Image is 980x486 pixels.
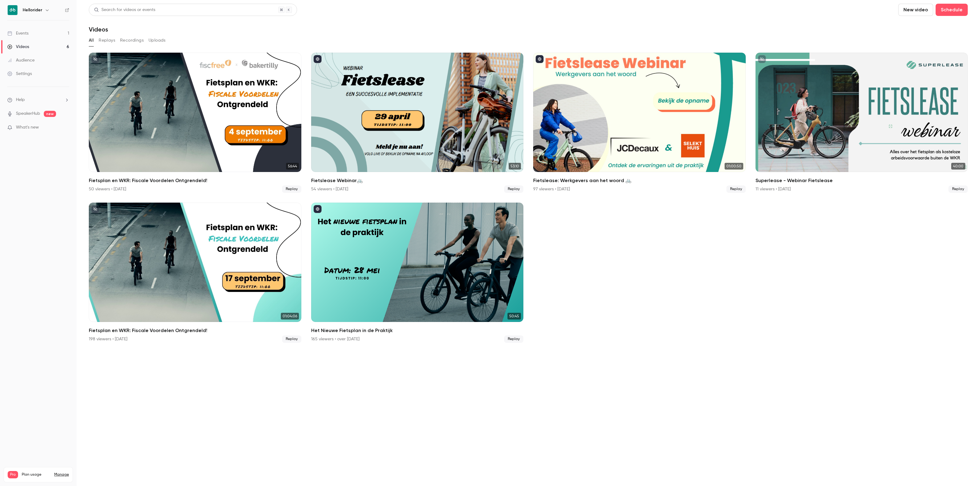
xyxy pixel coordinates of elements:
span: Replay [282,335,301,343]
span: 01:00:50 [725,163,743,170]
ul: Videos [89,53,968,343]
button: Schedule [936,4,968,16]
button: Uploads [149,36,166,45]
div: 165 viewers • over [DATE] [311,336,360,342]
div: Events [7,30,28,36]
div: 50 viewers • [DATE] [89,186,126,192]
span: Replay [504,335,523,343]
a: 50:45Het Nieuwe Fietsplan in de Praktijk165 viewers • over [DATE]Replay [311,203,524,343]
section: Videos [89,4,968,482]
h2: Superlease - Webinar Fietslease [756,177,968,184]
div: 198 viewers • [DATE] [89,336,127,342]
span: new [44,111,56,117]
span: Replay [948,185,968,193]
a: 56:44Fietsplan en WKR: Fiscale Voordelen Ontgrendeld!50 viewers • [DATE]Replay [89,53,301,193]
button: All [89,36,94,45]
span: 40:00 [951,163,965,170]
span: Replay [726,185,746,193]
a: Manage [54,472,69,477]
button: published [314,205,322,213]
div: 54 viewers • [DATE] [311,186,348,192]
span: 53:10 [509,163,521,170]
h1: Videos [89,26,108,33]
span: 56:44 [286,163,299,170]
a: 01:04:06Fietsplan en WKR: Fiscale Voordelen Ontgrendeld!198 viewers • [DATE]Replay [89,203,301,343]
button: published [536,55,544,63]
span: Pro [8,471,18,478]
li: Superlease - Webinar Fietslease [756,53,968,193]
span: What's new [16,124,39,131]
a: SpeakerHub [16,110,40,117]
div: Videos [7,44,29,50]
li: Het Nieuwe Fietsplan in de Praktijk [311,203,524,343]
span: Plan usage [22,472,51,477]
li: Fietslease: Werkgevers aan het woord 🚲 [533,53,746,193]
h2: Fietslease Webinar🚲 [311,177,524,184]
h2: Fietsplan en WKR: Fiscale Voordelen Ontgrendeld! [89,177,301,184]
span: Replay [282,185,301,193]
button: Replays [99,36,115,45]
a: 53:10Fietslease Webinar🚲54 viewers • [DATE]Replay [311,53,524,193]
a: 40:00Superlease - Webinar Fietslease11 viewers • [DATE]Replay [756,53,968,193]
div: 11 viewers • [DATE] [756,186,791,192]
span: Help [16,97,25,103]
h6: Hellorider [23,7,42,13]
div: Settings [7,71,32,77]
div: Audience [7,57,35,63]
h2: Het Nieuwe Fietsplan in de Praktijk [311,327,524,334]
span: 01:04:06 [281,313,299,320]
li: Fietsplan en WKR: Fiscale Voordelen Ontgrendeld! [89,53,301,193]
img: Hellorider [8,5,17,15]
button: published [314,55,322,63]
li: Fietslease Webinar🚲 [311,53,524,193]
h2: Fietsplan en WKR: Fiscale Voordelen Ontgrendeld! [89,327,301,334]
button: unpublished [758,55,766,63]
h2: Fietslease: Werkgevers aan het woord 🚲 [533,177,746,184]
a: 01:00:50Fietslease: Werkgevers aan het woord 🚲97 viewers • [DATE]Replay [533,53,746,193]
button: New video [898,4,933,16]
button: Recordings [120,36,144,45]
div: Search for videos or events [94,7,155,13]
span: 50:45 [507,313,521,320]
button: unpublished [91,55,99,63]
li: help-dropdown-opener [7,97,69,103]
button: unpublished [91,205,99,213]
span: Replay [504,185,523,193]
div: 97 viewers • [DATE] [533,186,570,192]
li: Fietsplan en WKR: Fiscale Voordelen Ontgrendeld! [89,203,301,343]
